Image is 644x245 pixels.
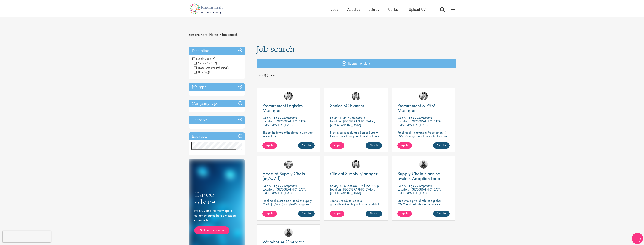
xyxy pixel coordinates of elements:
[397,199,450,210] p: Step into a pivotal role at a global CMO and help shape the future of healthcare supply chain.
[189,83,245,91] h3: Job type
[397,102,435,113] span: Procurement & PSM Manager
[330,103,382,108] a: Senior SC Planner
[284,92,293,100] img: Edward Little
[194,61,213,65] span: Supply Chain
[189,32,208,37] span: You are here:
[632,233,643,244] img: Chatbot
[330,119,375,127] p: [GEOGRAPHIC_DATA], [GEOGRAPHIC_DATA]
[266,143,273,147] span: Apply
[397,142,412,149] a: Apply
[262,142,277,149] a: Apply
[227,66,230,70] span: (3)
[192,57,215,61] span: Supply Chain
[330,102,364,109] span: Senior SC Planner
[194,66,230,70] span: Procurement/Purchasing
[262,119,308,127] p: [GEOGRAPHIC_DATA], [GEOGRAPHIC_DATA]
[266,211,273,215] span: Apply
[209,32,218,37] a: breadcrumb link
[397,187,443,195] p: [GEOGRAPHIC_DATA], [GEOGRAPHIC_DATA]
[284,228,293,237] img: Ashley Bennett
[262,103,315,113] a: Procurement Logistics Manager
[212,57,215,61] span: (7)
[189,116,245,124] h3: Therapy
[330,115,338,120] span: Salary
[397,171,450,181] a: Supply Chain Planning System Adoption Lead
[262,102,303,113] span: Procurement Logistics Manager
[408,184,433,188] p: Highly Competitive
[330,131,382,145] p: Proclinical is seeking a Senior Supply Planner to join a dynamic and patient-focused team within ...
[262,171,315,181] a: Head of Supply Chain (m/w/d)
[194,191,239,205] h3: Career advice
[330,170,378,177] span: Clinical Supply Manager
[366,142,382,149] a: Shortlist
[397,131,450,141] p: Proclinical is seeking a Procurement & PSM Manager to join our client's team in [GEOGRAPHIC_DATA].
[330,119,341,123] span: Location:
[397,115,406,120] span: Salary
[347,7,360,12] a: About us
[257,59,456,68] a: Register for alerts
[330,211,344,217] a: Apply
[352,92,360,100] img: Edward Little
[189,132,245,140] h3: Location
[330,171,382,176] a: Clinical Supply Manager
[397,211,412,217] a: Apply
[190,56,191,61] span: -
[408,115,433,120] p: Highly Competitive
[262,187,274,191] span: Location:
[3,231,51,242] iframe: reCAPTCHA
[257,72,456,78] span: 7 result(s) found
[340,115,365,120] p: Highly Competitive
[397,119,443,127] p: [GEOGRAPHIC_DATA], [GEOGRAPHIC_DATA]
[433,142,450,149] a: Shortlist
[194,208,239,234] div: From CV and interview tips to career guidance from our expert consultants
[352,160,360,169] img: Edward Little
[257,44,294,54] span: Job search
[397,170,440,182] span: Supply Chain Planning System Adoption Lead
[192,57,212,61] span: Supply Chain
[409,7,426,12] a: Upload CV
[330,199,382,217] p: Are you ready to make a groundbreaking impact in the world of biotechnology? Join a growing compa...
[273,115,298,120] p: Highly Competitive
[262,119,274,123] span: Location:
[397,103,450,113] a: Procurement & PSM Manager
[262,170,305,182] span: Head of Supply Chain (m/w/d)
[401,211,408,215] span: Apply
[330,142,344,149] a: Apply
[262,199,315,213] p: Proclinical sucht einen Head of Supply Chain (m/w/d) zur Verstärkung des Teams unseres Kunden in ...
[419,160,428,169] img: Ashley Bennett
[450,78,456,82] a: 1
[334,211,341,215] span: Apply
[369,7,379,12] a: Join us
[366,211,382,217] a: Shortlist
[194,70,208,74] span: Planning
[189,47,245,55] h3: Discipline
[189,100,245,108] h3: Company type
[262,184,271,188] span: Salary
[262,240,315,244] a: Warehouse Operator
[194,226,229,234] a: Get career advice
[208,70,212,74] span: (2)
[194,70,212,74] span: Planning
[330,187,341,191] span: Location:
[284,160,293,169] img: Lukas Eckert
[194,61,217,65] span: Supply Chain
[298,142,315,149] a: Shortlist
[262,115,271,120] span: Salary
[388,7,399,12] a: Contact
[194,66,227,70] span: Procurement/Purchasing
[262,211,277,217] a: Apply
[262,187,308,195] p: [GEOGRAPHIC_DATA], [GEOGRAPHIC_DATA]
[331,7,338,12] span: Jobs
[334,143,341,147] span: Apply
